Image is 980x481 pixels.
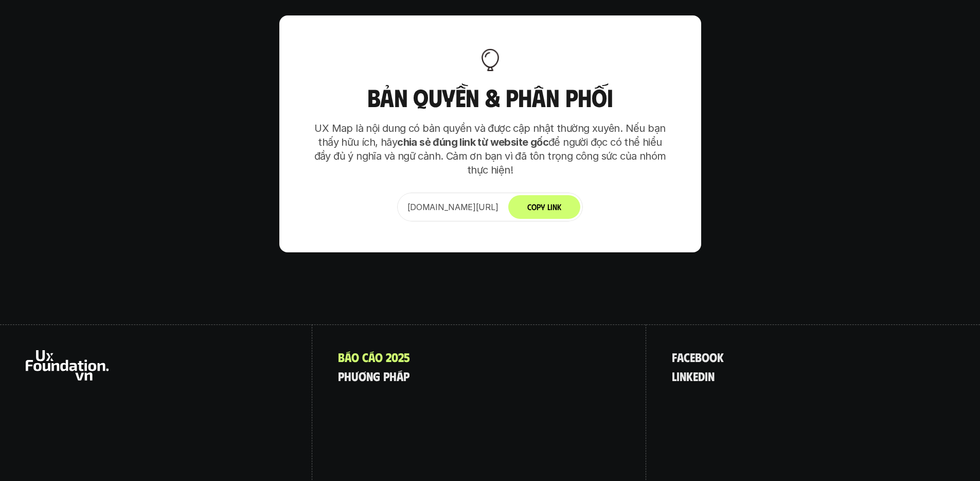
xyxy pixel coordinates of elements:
[698,369,705,383] span: d
[709,350,717,364] span: o
[684,350,690,364] span: c
[338,350,345,364] span: B
[397,369,403,383] span: á
[397,136,548,148] strong: chia sẻ đúng link từ website gốc
[672,350,677,364] span: f
[705,369,708,383] span: i
[680,369,686,383] span: n
[672,369,676,383] span: l
[338,369,344,383] span: p
[407,201,498,213] p: [DOMAIN_NAME][URL]
[366,369,373,383] span: n
[345,350,351,364] span: á
[359,369,366,383] span: ơ
[383,369,389,383] span: p
[717,350,724,364] span: k
[404,350,410,364] span: 5
[403,369,409,383] span: p
[695,350,702,364] span: b
[368,350,375,364] span: á
[310,84,670,111] h3: Bản quyền & Phân phối
[672,369,715,383] a: linkedin
[677,350,684,364] span: a
[690,350,695,364] span: e
[386,350,391,364] span: 2
[375,350,383,364] span: o
[686,369,693,383] span: k
[398,350,404,364] span: 2
[310,122,670,177] p: UX Map là nội dung có bản quyền và được cập nhật thường xuyên. Nếu bạn thấy hữu ích, hãy để người...
[351,369,359,383] span: ư
[391,350,398,364] span: 0
[672,350,724,364] a: facebook
[389,369,397,383] span: h
[508,195,580,219] button: Copy Link
[373,369,380,383] span: g
[338,369,409,383] a: phươngpháp
[702,350,709,364] span: o
[708,369,715,383] span: n
[344,369,351,383] span: h
[351,350,359,364] span: o
[338,350,410,364] a: Báocáo2025
[362,350,368,364] span: c
[676,369,680,383] span: i
[693,369,698,383] span: e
